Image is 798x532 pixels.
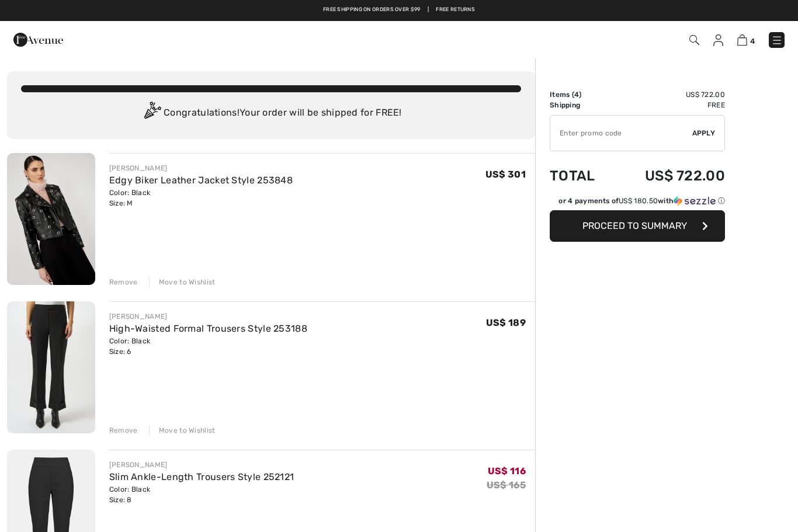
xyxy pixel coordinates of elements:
[488,465,526,477] span: US$ 116
[582,220,687,231] span: Proceed to Summary
[21,102,521,125] div: Congratulations! Your order will be shipped for FREE!
[436,6,475,14] a: Free Returns
[109,187,293,208] div: Color: Black Size: M
[7,153,95,285] img: Edgy Biker Leather Jacket Style 253848
[613,100,725,110] td: Free
[13,33,63,44] a: 1ère Avenue
[149,277,216,287] div: Move to Wishlist
[574,91,579,99] span: 4
[109,484,294,505] div: Color: Black Size: 8
[771,34,783,46] img: Menu
[550,196,725,210] div: or 4 payments ofUS$ 180.50withSezzle Click to learn more about Sezzle
[750,37,755,46] span: 4
[558,196,725,206] div: or 4 payments of with
[109,425,138,436] div: Remove
[550,116,692,151] input: Promo code
[109,163,293,173] div: [PERSON_NAME]
[613,89,725,100] td: US$ 722.00
[674,196,716,206] img: Sezzle
[613,156,725,196] td: US$ 722.00
[109,323,307,334] a: High-Waisted Formal Trousers Style 253188
[487,479,526,491] s: US$ 165
[689,35,699,45] img: Search
[109,175,293,186] a: Edgy Biker Leather Jacket Style 253848
[550,89,613,100] td: Items ( )
[486,317,526,328] span: US$ 189
[550,156,613,196] td: Total
[109,311,307,322] div: [PERSON_NAME]
[737,33,755,47] a: 4
[550,100,613,110] td: Shipping
[109,471,294,482] a: Slim Ankle-Length Trousers Style 252121
[323,6,421,14] a: Free shipping on orders over $99
[713,34,723,46] img: My Info
[140,102,164,125] img: Congratulation2.svg
[485,169,526,180] span: US$ 301
[7,301,95,433] img: High-Waisted Formal Trousers Style 253188
[109,460,294,470] div: [PERSON_NAME]
[737,34,747,46] img: Shopping Bag
[109,277,138,287] div: Remove
[692,128,716,138] span: Apply
[619,197,658,205] span: US$ 180.50
[428,6,429,14] span: |
[109,336,307,357] div: Color: Black Size: 6
[13,28,63,51] img: 1ère Avenue
[550,210,725,242] button: Proceed to Summary
[149,425,216,436] div: Move to Wishlist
